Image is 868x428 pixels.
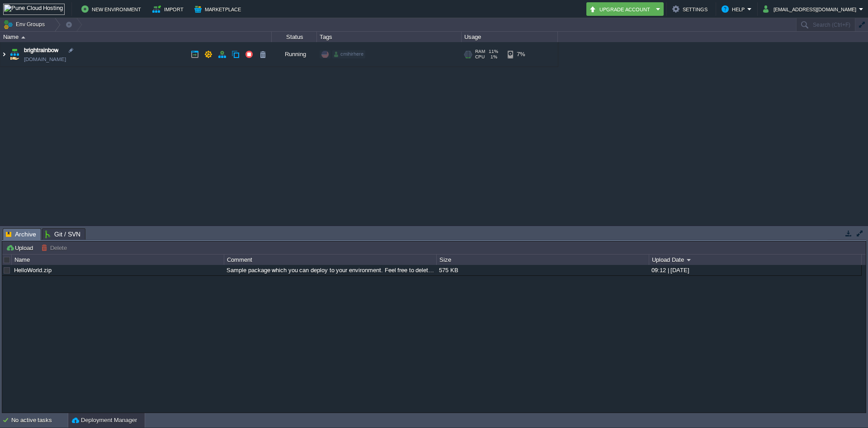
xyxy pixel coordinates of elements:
img: AMDAwAAAACH5BAEAAAAALAAAAAABAAEAAAICRAEAOw== [21,36,25,38]
div: Name [1,32,271,42]
div: Sample package which you can deploy to your environment. Feel free to delete and upload a package... [224,265,436,275]
span: 11% [489,49,498,54]
span: CPU [475,54,485,60]
div: Usage [462,32,557,42]
div: 7% [508,42,537,67]
span: Archive [6,229,36,240]
span: 1% [488,54,497,60]
button: Deployment Manager [72,416,137,425]
div: 575 KB [437,265,648,275]
button: Settings [672,4,710,14]
div: cmihirhere [332,50,365,58]
div: 09:12 | [DATE] [649,265,861,275]
span: Git / SVN [45,229,80,240]
div: Running [272,42,317,67]
button: Marketplace [194,4,244,14]
button: Import [152,4,186,14]
div: Comment [225,255,436,265]
img: Pune Cloud Hosting [3,4,65,15]
button: Help [722,4,747,14]
button: Env Groups [3,18,48,31]
a: brightrainbow [24,46,58,55]
div: Name [12,255,224,265]
img: AMDAwAAAACH5BAEAAAAALAAAAAABAAEAAAICRAEAOw== [0,42,8,67]
button: Delete [41,244,70,252]
div: Size [437,255,649,265]
img: AMDAwAAAACH5BAEAAAAALAAAAAABAAEAAAICRAEAOw== [8,42,21,67]
div: Upload Date [650,255,861,265]
button: Upload [6,244,36,252]
button: New Environment [81,4,144,14]
div: Status [272,32,316,42]
a: HelloWorld.zip [14,267,52,274]
span: RAM [475,49,485,54]
button: [EMAIL_ADDRESS][DOMAIN_NAME] [763,4,859,14]
div: No active tasks [11,413,68,428]
button: Upgrade Account [589,4,653,14]
a: [DOMAIN_NAME] [24,55,66,64]
div: Tags [317,32,461,42]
